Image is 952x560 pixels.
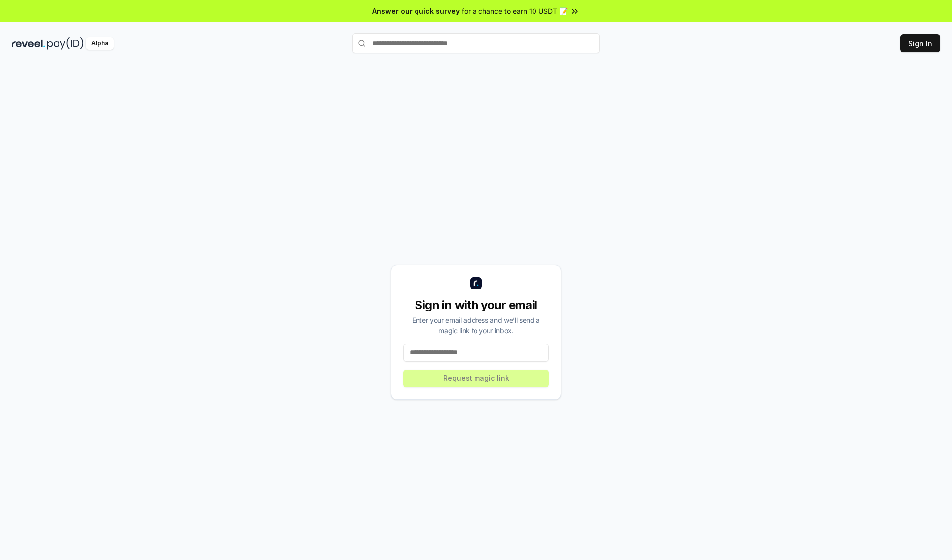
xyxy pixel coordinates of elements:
img: logo_small [470,277,482,289]
span: Answer our quick survey [372,6,460,16]
img: pay_id [47,37,84,50]
span: for a chance to earn 10 USDT 📝 [462,6,568,16]
img: reveel_dark [12,37,45,50]
button: Sign In [900,34,940,52]
div: Sign in with your email [403,297,549,313]
div: Enter your email address and we’ll send a magic link to your inbox. [403,315,549,336]
div: Alpha [86,37,114,50]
